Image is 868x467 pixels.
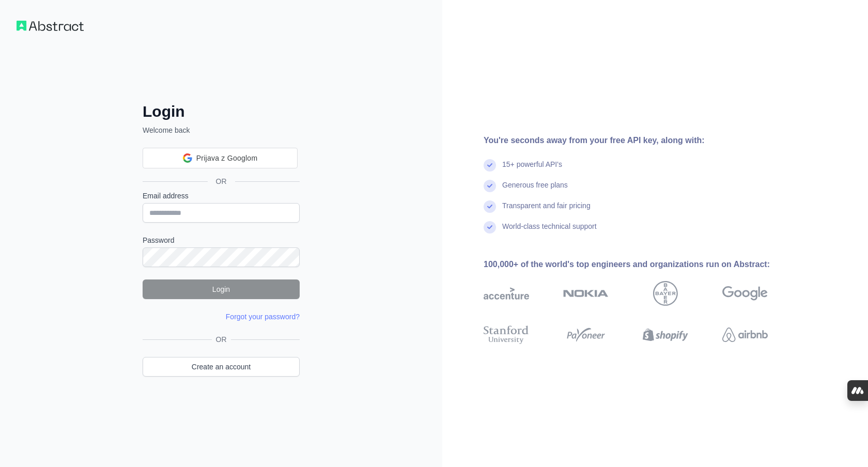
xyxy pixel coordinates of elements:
[484,180,496,192] img: check mark
[502,221,597,242] div: World-class technical support
[484,323,529,346] img: stanford university
[653,281,678,306] img: bayer
[722,281,768,306] img: google
[143,279,300,299] button: Login
[143,102,300,121] h2: Login
[226,313,300,321] a: Forgot your password?
[563,323,609,346] img: payoneer
[722,323,768,346] img: airbnb
[143,235,300,245] label: Password
[502,200,591,221] div: Transparent and fair pricing
[484,134,801,147] div: You're seconds away from your free API key, along with:
[484,258,801,271] div: 100,000+ of the world's top engineers and organizations run on Abstract:
[143,191,300,201] label: Email address
[484,159,496,172] img: check mark
[502,180,568,200] div: Generous free plans
[502,159,562,180] div: 15+ powerful API's
[643,323,688,346] img: shopify
[17,21,84,31] img: Workflow
[196,153,258,164] span: Prijava z Googlom
[143,125,300,135] p: Welcome back
[563,281,609,306] img: nokia
[212,334,231,345] span: OR
[143,357,300,377] a: Create an account
[484,281,529,306] img: accenture
[484,221,496,233] img: check mark
[143,148,298,168] div: Prijava z Googlom
[484,200,496,213] img: check mark
[208,176,235,186] span: OR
